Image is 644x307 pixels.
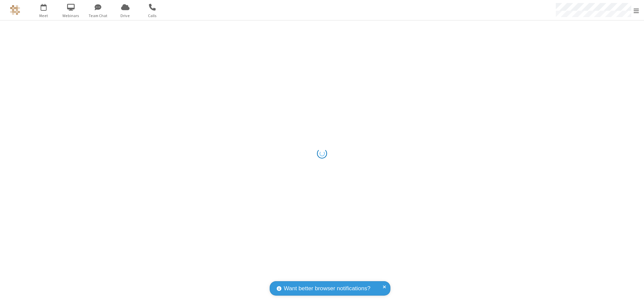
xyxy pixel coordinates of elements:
[58,13,84,19] span: Webinars
[140,13,165,19] span: Calls
[284,284,370,293] span: Want better browser notifications?
[31,13,56,19] span: Meet
[86,13,111,19] span: Team Chat
[10,5,20,15] img: QA Selenium DO NOT DELETE OR CHANGE
[113,13,138,19] span: Drive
